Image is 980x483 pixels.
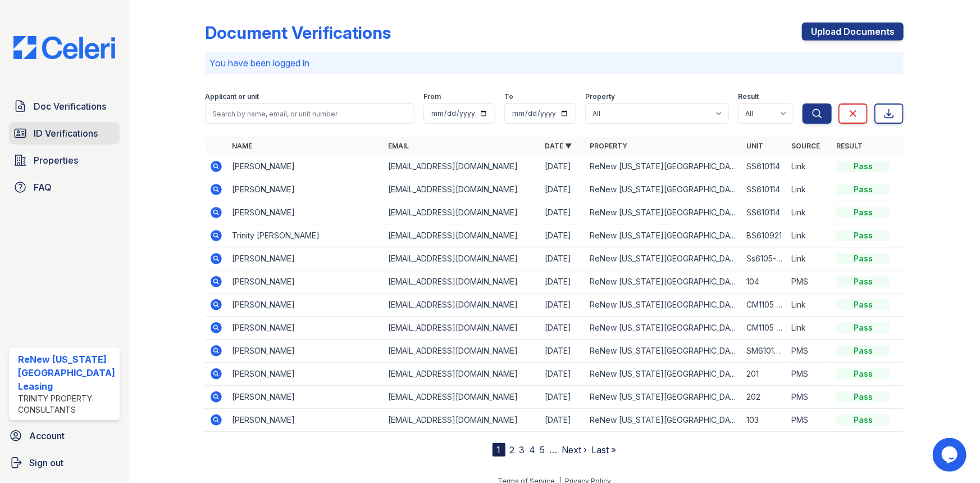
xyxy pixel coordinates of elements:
[540,363,585,386] td: [DATE]
[540,409,585,432] td: [DATE]
[585,201,742,224] td: ReNew [US_STATE][GEOGRAPHIC_DATA]
[9,149,120,171] a: Properties
[540,247,585,270] td: [DATE]
[384,155,541,178] td: [EMAIL_ADDRESS][DOMAIN_NAME]
[742,386,787,409] td: 202
[227,247,384,270] td: [PERSON_NAME]
[384,294,541,317] td: [EMAIL_ADDRESS][DOMAIN_NAME]
[742,409,787,432] td: 103
[787,247,832,270] td: Link
[545,142,572,150] a: Date ▼
[836,391,890,403] div: Pass
[585,270,742,294] td: ReNew [US_STATE][GEOGRAPHIC_DATA]
[836,299,890,310] div: Pass
[205,103,415,124] input: Search by name, email, or unit number
[738,92,759,101] label: Result
[787,224,832,247] td: Link
[227,178,384,201] td: [PERSON_NAME]
[519,444,525,455] a: 3
[205,92,259,101] label: Applicant or unit
[836,414,890,426] div: Pass
[742,247,787,270] td: Ss6105-102
[227,386,384,409] td: [PERSON_NAME]
[585,155,742,178] td: ReNew [US_STATE][GEOGRAPHIC_DATA]
[34,100,106,113] span: Doc Verifications
[590,142,627,150] a: Property
[836,345,890,356] div: Pass
[585,92,615,101] label: Property
[384,270,541,294] td: [EMAIL_ADDRESS][DOMAIN_NAME]
[746,142,763,150] a: Unit
[787,201,832,224] td: Link
[227,317,384,340] td: [PERSON_NAME]
[742,363,787,386] td: 201
[227,363,384,386] td: [PERSON_NAME]
[9,122,120,145] a: ID Verifications
[540,444,545,455] a: 5
[787,363,832,386] td: PMS
[787,270,832,294] td: PMS
[227,224,384,247] td: Trinity [PERSON_NAME]
[384,224,541,247] td: [EMAIL_ADDRESS][DOMAIN_NAME]
[4,425,124,447] a: Account
[836,142,863,150] a: Result
[787,340,832,363] td: PMS
[836,276,890,287] div: Pass
[384,386,541,409] td: [EMAIL_ADDRESS][DOMAIN_NAME]
[384,317,541,340] td: [EMAIL_ADDRESS][DOMAIN_NAME]
[384,247,541,270] td: [EMAIL_ADDRESS][DOMAIN_NAME]
[585,386,742,409] td: ReNew [US_STATE][GEOGRAPHIC_DATA]
[384,340,541,363] td: [EMAIL_ADDRESS][DOMAIN_NAME]
[504,92,513,101] label: To
[4,452,124,474] a: Sign out
[540,224,585,247] td: [DATE]
[227,155,384,178] td: [PERSON_NAME]
[585,409,742,432] td: ReNew [US_STATE][GEOGRAPHIC_DATA]
[585,340,742,363] td: ReNew [US_STATE][GEOGRAPHIC_DATA]
[530,444,536,455] a: 4
[510,444,515,455] a: 2
[787,294,832,317] td: Link
[29,456,63,470] span: Sign out
[742,317,787,340] td: CM1105 apt202
[836,253,890,264] div: Pass
[742,178,787,201] td: SS610114
[550,443,558,457] span: …
[836,368,890,380] div: Pass
[227,294,384,317] td: [PERSON_NAME]
[232,142,252,150] a: Name
[423,92,441,101] label: From
[29,429,65,443] span: Account
[933,438,969,472] iframe: chat widget
[18,353,115,393] div: ReNew [US_STATE][GEOGRAPHIC_DATA] Leasing
[592,444,617,455] a: Last »
[742,340,787,363] td: SM610122
[209,56,900,70] p: You have been logged in
[787,178,832,201] td: Link
[585,178,742,201] td: ReNew [US_STATE][GEOGRAPHIC_DATA]
[540,294,585,317] td: [DATE]
[787,155,832,178] td: Link
[562,444,587,455] a: Next ›
[540,178,585,201] td: [DATE]
[802,22,904,40] a: Upload Documents
[227,270,384,294] td: [PERSON_NAME]
[227,409,384,432] td: [PERSON_NAME]
[742,155,787,178] td: SS610114
[384,201,541,224] td: [EMAIL_ADDRESS][DOMAIN_NAME]
[493,443,505,457] div: 1
[384,178,541,201] td: [EMAIL_ADDRESS][DOMAIN_NAME]
[836,230,890,241] div: Pass
[836,161,890,172] div: Pass
[742,270,787,294] td: 104
[9,95,120,118] a: Doc Verifications
[540,155,585,178] td: [DATE]
[585,224,742,247] td: ReNew [US_STATE][GEOGRAPHIC_DATA]
[742,294,787,317] td: CM1105 apt202
[585,317,742,340] td: ReNew [US_STATE][GEOGRAPHIC_DATA]
[585,294,742,317] td: ReNew [US_STATE][GEOGRAPHIC_DATA]
[34,154,78,167] span: Properties
[787,409,832,432] td: PMS
[836,184,890,195] div: Pass
[34,180,52,194] span: FAQ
